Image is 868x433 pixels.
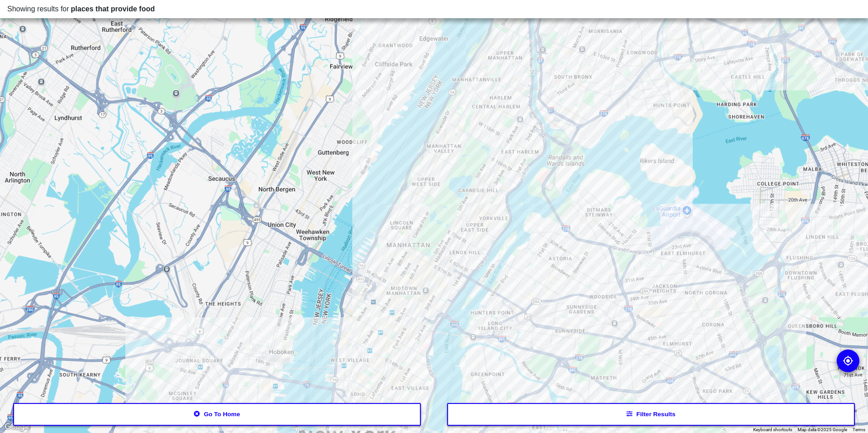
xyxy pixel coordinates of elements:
[7,4,861,15] div: Showing results for
[13,403,421,426] button: Go to home
[853,427,865,432] a: Terms (opens in new tab)
[71,5,155,13] span: places that provide food
[2,421,32,433] a: Open this area in Google Maps (opens a new window)
[843,355,853,366] img: go to my location
[798,427,847,432] span: Map data ©2025 Google
[2,421,32,433] img: Google
[447,403,855,426] button: Filter results
[753,427,792,433] button: Keyboard shortcuts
